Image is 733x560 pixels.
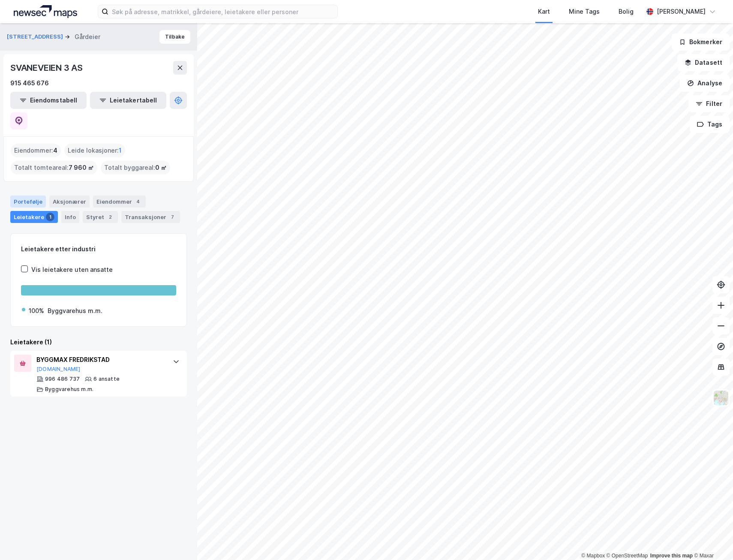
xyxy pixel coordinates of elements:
[69,163,94,173] span: 7 960 ㎡
[29,306,44,316] div: 100%
[106,213,114,221] div: 2
[36,355,164,365] div: BYGGMAX FREDRIKSTAD
[53,145,57,156] span: 4
[10,92,87,109] button: Eiendomstabell
[10,196,46,208] div: Portefølje
[677,54,730,71] button: Datasett
[45,376,80,382] div: 996 486 737
[83,211,118,223] div: Styret
[93,376,120,382] div: 6 ansatte
[10,211,58,223] div: Leietakere
[657,6,706,17] div: [PERSON_NAME]
[134,197,142,206] div: 4
[108,5,337,18] input: Søk på adresse, matrikkel, gårdeiere, leietakere eller personer
[64,144,125,157] div: Leide lokasjoner :
[7,33,65,41] button: [STREET_ADDRESS]
[61,211,79,223] div: Info
[21,244,176,254] div: Leietakere etter industri
[155,163,167,173] span: 0 ㎡
[101,161,170,175] div: Totalt byggareal :
[10,78,49,88] div: 915 465 676
[75,32,100,42] div: Gårdeier
[690,116,730,133] button: Tags
[607,553,648,559] a: OpenStreetMap
[31,265,113,275] div: Vis leietakere uten ansatte
[159,30,190,44] button: Tilbake
[672,33,730,51] button: Bokmerker
[45,386,93,393] div: Byggvarehus m.m.
[11,144,61,157] div: Eiendommer :
[121,211,180,223] div: Transaksjoner
[48,306,102,316] div: Byggvarehus m.m.
[581,553,605,559] a: Mapbox
[93,196,146,208] div: Eiendommer
[713,390,729,406] img: Z
[49,196,90,208] div: Aksjonærer
[650,553,693,559] a: Improve this map
[168,213,177,221] div: 7
[46,213,54,221] div: 1
[538,6,550,17] div: Kart
[569,6,600,17] div: Mine Tags
[11,161,97,175] div: Totalt tomteareal :
[90,92,166,109] button: Leietakertabell
[10,337,187,347] div: Leietakere (1)
[680,75,730,92] button: Analyse
[619,6,634,17] div: Bolig
[10,61,84,75] div: SVANEVEIEN 3 AS
[36,366,81,373] button: [DOMAIN_NAME]
[14,5,77,18] img: logo.a4113a55bc3d86da70a041830d287a7e.svg
[690,519,733,560] iframe: Chat Widget
[688,95,730,112] button: Filter
[119,145,122,156] span: 1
